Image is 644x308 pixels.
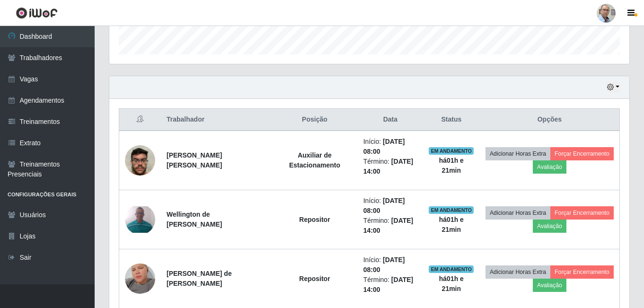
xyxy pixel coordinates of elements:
[485,265,550,279] button: Adicionar Horas Extra
[167,270,232,287] strong: [PERSON_NAME] de [PERSON_NAME]
[533,279,566,292] button: Avaliação
[289,151,340,169] strong: Auxiliar de Estacionamento
[363,256,405,273] time: [DATE] 08:00
[299,275,330,282] strong: Repositor
[363,138,405,155] time: [DATE] 08:00
[167,211,222,228] strong: Wellington de [PERSON_NAME]
[423,109,480,131] th: Status
[429,147,474,155] span: EM ANDAMENTO
[363,197,405,214] time: [DATE] 08:00
[363,216,417,236] li: Término:
[363,275,417,295] li: Término:
[161,109,272,131] th: Trabalhador
[125,140,155,180] img: 1740089573883.jpeg
[439,157,464,174] strong: há 01 h e 21 min
[533,220,566,233] button: Avaliação
[550,206,614,220] button: Forçar Encerramento
[358,109,423,131] th: Data
[439,275,464,292] strong: há 01 h e 21 min
[363,255,417,275] li: Início:
[439,216,464,233] strong: há 01 h e 21 min
[167,151,222,169] strong: [PERSON_NAME] [PERSON_NAME]
[480,109,620,131] th: Opções
[299,216,330,223] strong: Repositor
[363,137,417,157] li: Início:
[429,265,474,273] span: EM ANDAMENTO
[272,109,358,131] th: Posição
[485,206,550,220] button: Adicionar Horas Extra
[16,7,58,19] img: CoreUI Logo
[550,265,614,279] button: Forçar Encerramento
[550,147,614,160] button: Forçar Encerramento
[363,157,417,176] li: Término:
[533,160,566,174] button: Avaliação
[363,196,417,216] li: Início:
[125,252,155,306] img: 1700947243777.jpeg
[485,147,550,160] button: Adicionar Horas Extra
[429,206,474,214] span: EM ANDAMENTO
[125,206,155,233] img: 1724302399832.jpeg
